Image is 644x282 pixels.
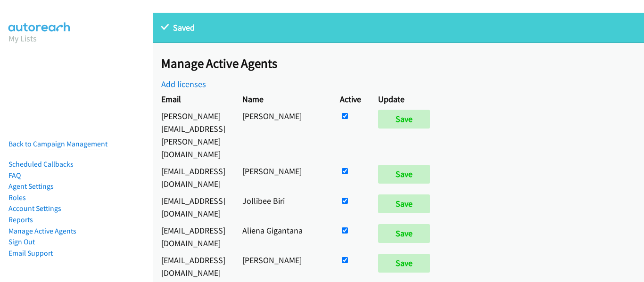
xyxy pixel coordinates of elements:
[8,215,33,224] a: Reports
[234,90,331,107] th: Name
[8,182,54,191] a: Agent Settings
[378,165,430,184] input: Save
[370,90,443,107] th: Update
[378,110,430,129] input: Save
[234,251,331,281] td: [PERSON_NAME]
[153,192,234,222] td: [EMAIL_ADDRESS][DOMAIN_NAME]
[8,204,61,213] a: Account Settings
[8,33,37,44] a: My Lists
[234,107,331,162] td: [PERSON_NAME]
[161,79,206,89] a: Add licenses
[153,107,234,162] td: [PERSON_NAME][EMAIL_ADDRESS][PERSON_NAME][DOMAIN_NAME]
[378,254,430,273] input: Save
[8,171,21,180] a: FAQ
[378,224,430,243] input: Save
[153,222,234,251] td: [EMAIL_ADDRESS][DOMAIN_NAME]
[234,162,331,192] td: [PERSON_NAME]
[161,21,636,34] p: Saved
[8,249,53,258] a: Email Support
[153,162,234,192] td: [EMAIL_ADDRESS][DOMAIN_NAME]
[8,160,74,169] a: Scheduled Callbacks
[331,90,370,107] th: Active
[8,226,76,235] a: Manage Active Agents
[161,56,644,72] h2: Manage Active Agents
[8,139,107,148] a: Back to Campaign Management
[234,192,331,222] td: Jollibee Biri
[234,222,331,251] td: Aliena Gigantana
[153,251,234,281] td: [EMAIL_ADDRESS][DOMAIN_NAME]
[8,237,35,246] a: Sign Out
[378,194,430,213] input: Save
[8,193,26,202] a: Roles
[153,90,234,107] th: Email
